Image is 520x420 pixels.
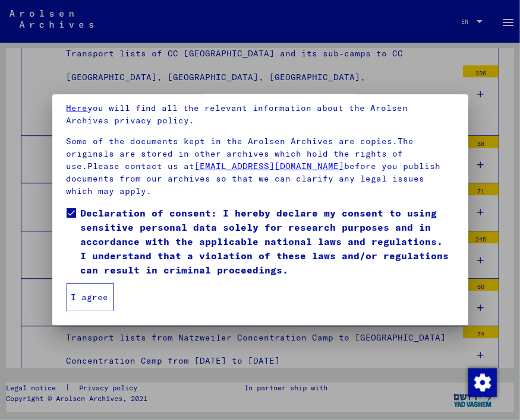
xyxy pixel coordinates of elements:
img: Change consent [468,368,497,397]
a: [EMAIL_ADDRESS][DOMAIN_NAME] [195,161,345,171]
span: Declaration of consent: I hereby declare my consent to using sensitive personal data solely for r... [81,206,454,277]
p: Some of the documents kept in the Arolsen Archives are copies.The originals are stored in other a... [67,135,454,198]
a: Here [67,103,88,113]
button: I agree [67,283,114,311]
p: you will find all the relevant information about the Arolsen Archives privacy policy. [67,102,454,127]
